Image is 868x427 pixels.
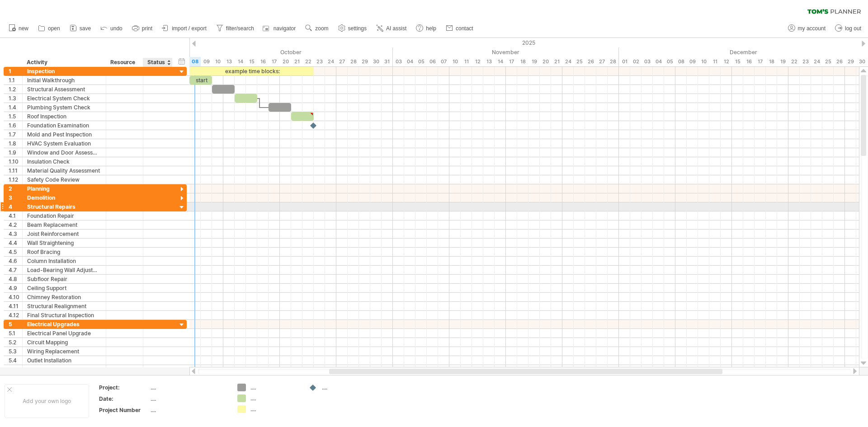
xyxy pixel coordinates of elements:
[786,23,828,34] a: my account
[449,57,461,66] div: Monday, 10 November 2025
[348,57,359,66] div: Tuesday, 28 October 2025
[27,157,101,166] div: Insulation Check
[9,184,22,193] div: 2
[27,248,101,256] div: Roof Bracing
[9,112,22,121] div: 1.5
[9,275,22,283] div: 4.8
[495,57,506,66] div: Friday, 14 November 2025
[798,25,826,32] span: my account
[257,57,269,66] div: Thursday, 16 October 2025
[9,284,22,292] div: 4.9
[212,57,223,66] div: Friday, 10 October 2025
[456,25,473,32] span: contact
[27,320,101,328] div: Electrical Upgrades
[540,57,551,66] div: Thursday, 20 November 2025
[322,384,371,391] div: ....
[189,57,201,66] div: Wednesday, 8 October 2025
[336,23,369,34] a: settings
[732,57,743,66] div: Monday, 15 December 2025
[280,57,291,66] div: Monday, 20 October 2025
[9,211,22,220] div: 4.1
[483,57,495,66] div: Thursday, 13 November 2025
[374,23,409,34] a: AI assist
[151,384,226,391] div: ....
[9,193,22,202] div: 3
[48,25,60,32] span: open
[110,58,138,67] div: Resource
[393,47,619,57] div: November 2025
[302,57,314,66] div: Wednesday, 22 October 2025
[811,57,822,66] div: Wednesday, 24 December 2025
[709,57,721,66] div: Thursday, 11 December 2025
[110,25,123,32] span: undo
[9,139,22,148] div: 1.8
[9,103,22,112] div: 1.4
[517,57,528,66] div: Tuesday, 18 November 2025
[250,394,300,402] div: ....
[9,85,22,94] div: 1.2
[27,67,101,75] div: Inspection
[67,23,94,34] a: save
[160,23,209,34] a: import / export
[9,130,22,139] div: 1.7
[27,121,101,130] div: Foundation Examination
[201,57,212,66] div: Thursday, 9 October 2025
[777,57,788,66] div: Friday, 19 December 2025
[664,57,675,66] div: Friday, 5 December 2025
[721,57,732,66] div: Friday, 12 December 2025
[27,139,101,148] div: HVAC System Evaluation
[27,58,101,67] div: Activity
[27,365,101,374] div: Light Fixture Update
[9,347,22,356] div: 5.3
[27,257,101,265] div: Column Installation
[27,221,101,229] div: Beam Replacement
[9,148,22,157] div: 1.9
[303,23,331,34] a: zoom
[596,57,608,66] div: Thursday, 27 November 2025
[27,85,101,94] div: Structural Assessment
[27,184,101,193] div: Planning
[27,193,101,202] div: Demolition
[9,221,22,229] div: 4.2
[36,23,63,34] a: open
[99,384,149,391] div: Project:
[9,338,22,347] div: 5.2
[404,57,415,66] div: Tuesday, 4 November 2025
[172,25,207,32] span: import / export
[99,395,149,403] div: Date:
[9,311,22,319] div: 4.12
[6,23,31,34] a: new
[133,47,393,57] div: October 2025
[630,57,642,66] div: Tuesday, 2 December 2025
[386,25,406,32] span: AI assist
[98,23,125,34] a: undo
[766,57,777,66] div: Thursday, 18 December 2025
[414,23,439,34] a: help
[698,57,709,66] div: Wednesday, 10 December 2025
[822,57,834,66] div: Thursday, 25 December 2025
[336,57,348,66] div: Monday, 27 October 2025
[27,293,101,301] div: Chimney Restoration
[800,57,811,66] div: Tuesday, 23 December 2025
[9,266,22,274] div: 4.7
[845,57,856,66] div: Monday, 29 December 2025
[27,239,101,247] div: Wall Straightening
[9,320,22,328] div: 5
[9,365,22,374] div: 5.5
[642,57,653,66] div: Wednesday, 3 December 2025
[27,302,101,310] div: Structural Realignment
[461,57,472,66] div: Tuesday, 11 November 2025
[99,406,149,414] div: Project Number
[142,25,152,32] span: print
[9,121,22,130] div: 1.6
[427,57,438,66] div: Thursday, 6 November 2025
[9,94,22,103] div: 1.3
[27,148,101,157] div: Window and Door Assessment
[314,57,325,66] div: Thursday, 23 October 2025
[27,211,101,220] div: Foundation Repair
[608,57,619,66] div: Friday, 28 November 2025
[755,57,766,66] div: Wednesday, 17 December 2025
[27,347,101,356] div: Wiring Replacement
[382,57,393,66] div: Friday, 31 October 2025
[9,257,22,265] div: 4.6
